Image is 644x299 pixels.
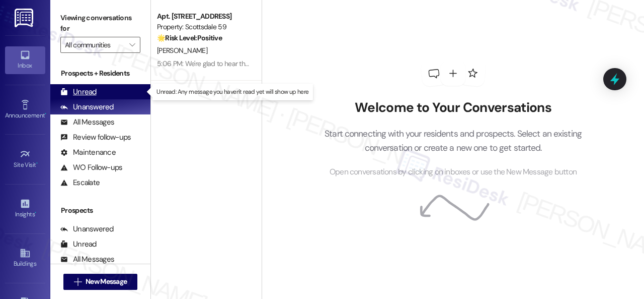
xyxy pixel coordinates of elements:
i:  [74,278,82,286]
button: New Message [63,274,138,290]
span: • [45,110,46,117]
span: [PERSON_NAME] [157,46,207,55]
a: Buildings [5,245,45,272]
label: Viewing conversations for [60,10,140,37]
div: All Messages [60,254,114,265]
div: Property: Scottsdale 59 [157,22,250,32]
span: New Message [86,276,127,287]
strong: 🌟 Risk Level: Positive [157,33,222,42]
div: Escalate [60,177,100,188]
div: Unread [60,239,97,250]
div: Unanswered [60,102,114,112]
div: Maintenance [60,147,116,158]
div: Review follow-ups [60,132,131,143]
div: WO Follow-ups [60,162,122,173]
p: Start connecting with your residents and prospects. Select an existing conversation or create a n... [309,127,597,155]
div: Unanswered [60,224,114,234]
div: All Messages [60,117,114,128]
div: Prospects + Residents [50,68,150,79]
div: Apt. [STREET_ADDRESS] [157,11,250,22]
a: Site Visit • [5,146,45,173]
input: All communities [65,37,124,53]
img: ResiDesk Logo [15,9,35,27]
span: Open conversations by clicking on inboxes or use the New Message button [330,166,577,178]
i:  [129,41,135,49]
a: Inbox [5,46,45,74]
span: • [36,160,38,167]
div: Unread [60,87,97,97]
h2: Welcome to Your Conversations [309,100,597,116]
span: • [35,209,36,216]
a: Insights • [5,195,45,222]
p: Unread: Any message you haven't read yet will show up here [156,88,308,96]
div: Prospects [50,205,150,216]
